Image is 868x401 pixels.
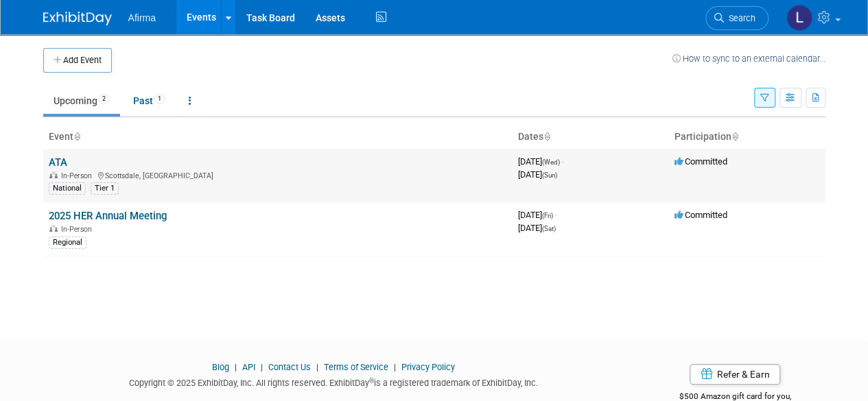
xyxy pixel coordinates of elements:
[518,210,557,220] span: [DATE]
[675,210,727,220] span: Committed
[242,362,255,372] a: API
[675,156,727,167] span: Committed
[786,5,812,31] img: Laura Kirkpatrick
[555,210,557,220] span: -
[49,156,67,169] a: ATA
[705,6,769,30] a: Search
[231,362,240,372] span: |
[61,171,96,180] span: In-Person
[43,88,120,114] a: Upcoming2
[562,156,564,167] span: -
[401,362,455,372] a: Privacy Policy
[49,236,86,249] div: Regional
[369,377,374,385] sup: ®
[43,12,112,25] img: ExhibitDay
[91,182,119,195] div: Tier 1
[542,225,556,232] span: (Sat)
[49,169,507,180] div: Scottsdale, [GEOGRAPHIC_DATA]
[542,171,557,179] span: (Sun)
[724,13,755,23] span: Search
[313,362,322,372] span: |
[128,12,156,23] span: Afirma
[542,212,553,219] span: (Fri)
[324,362,388,372] a: Terms of Service
[73,131,80,142] a: Sort by Event Name
[690,364,780,385] a: Refer & Earn
[212,362,229,372] a: Blog
[518,223,556,233] span: [DATE]
[257,362,266,372] span: |
[43,48,112,73] button: Add Event
[123,88,176,114] a: Past1
[43,374,625,389] div: Copyright © 2025 ExhibitDay, Inc. All rights reserved. ExhibitDay is a registered trademark of Ex...
[43,125,513,149] th: Event
[49,225,58,232] img: In-Person Event
[672,53,825,64] a: How to sync to an external calendar...
[513,125,669,149] th: Dates
[154,94,165,104] span: 1
[268,362,311,372] a: Contact Us
[731,131,738,142] a: Sort by Participation Type
[49,210,167,222] a: 2025 HER Annual Meeting
[669,125,825,149] th: Participation
[390,362,399,372] span: |
[49,171,58,178] img: In-Person Event
[49,182,86,195] div: National
[98,94,110,104] span: 2
[543,131,550,142] a: Sort by Start Date
[518,156,564,167] span: [DATE]
[61,225,96,234] span: In-Person
[542,158,560,166] span: (Wed)
[518,169,557,180] span: [DATE]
